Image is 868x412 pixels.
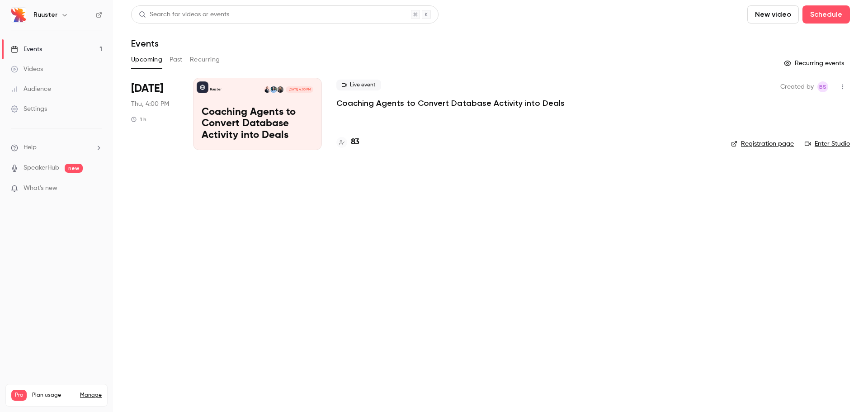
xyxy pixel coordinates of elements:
[210,87,222,92] p: Ruuster
[336,136,359,148] a: 83
[131,38,159,49] h1: Events
[11,85,51,94] div: Audience
[131,52,162,67] button: Upcoming
[802,5,850,24] button: Schedule
[170,52,183,67] button: Past
[131,81,163,96] span: [DATE]
[747,5,799,24] button: New video
[65,164,83,173] span: new
[24,184,57,193] span: What's new
[190,52,220,67] button: Recurring
[131,99,169,109] span: Thu, 4:00 PM
[139,10,229,19] div: Search for videos or events
[11,104,47,114] div: Settings
[264,86,270,93] img: Justin Havre
[131,78,179,150] div: Aug 14 Thu, 4:00 PM (America/Chicago)
[336,98,565,109] a: Coaching Agents to Convert Database Activity into Deals
[33,10,57,19] h6: Ruuster
[731,139,794,148] a: Registration page
[270,86,277,93] img: Justin Benson
[32,392,75,399] span: Plan usage
[780,56,850,71] button: Recurring events
[131,116,146,123] div: 1 h
[24,143,37,152] span: Help
[11,143,102,152] li: help-dropdown-opener
[91,185,102,193] iframe: Noticeable Trigger
[817,81,828,92] span: Brett Siegal
[286,86,313,93] span: [DATE] 4:00 PM
[11,45,42,54] div: Events
[819,81,826,92] span: BS
[24,163,59,173] a: SpeakerHub
[202,107,313,142] p: Coaching Agents to Convert Database Activity into Deals
[80,392,102,399] a: Manage
[351,136,359,148] h4: 83
[336,80,381,90] span: Live event
[11,8,26,22] img: Ruuster
[193,78,322,150] a: Coaching Agents to Convert Database Activity into DealsRuusterBrett SiegalJustin BensonJustin Hav...
[11,390,27,401] span: Pro
[805,139,850,148] a: Enter Studio
[11,65,43,74] div: Videos
[780,81,814,92] span: Created by
[277,86,283,93] img: Brett Siegal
